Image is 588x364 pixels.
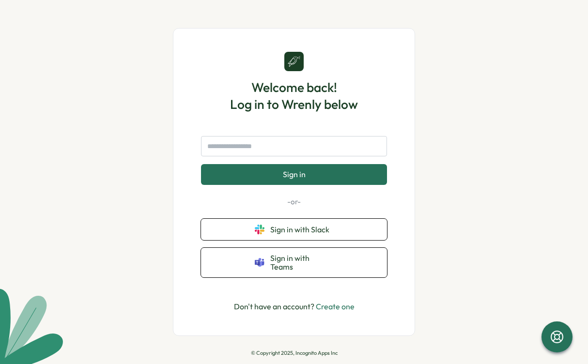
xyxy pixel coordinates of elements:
p: -or- [201,197,387,207]
span: Sign in with Slack [270,225,333,234]
button: Sign in with Teams [201,248,387,277]
p: Don't have an account? [234,301,355,313]
a: Create one [316,302,355,311]
span: Sign in with Teams [270,254,333,272]
button: Sign in with Slack [201,219,387,240]
span: Sign in [283,170,306,179]
p: © Copyright 2025, Incognito Apps Inc [251,350,338,356]
button: Sign in [201,164,387,184]
h1: Welcome back! Log in to Wrenly below [230,79,358,113]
